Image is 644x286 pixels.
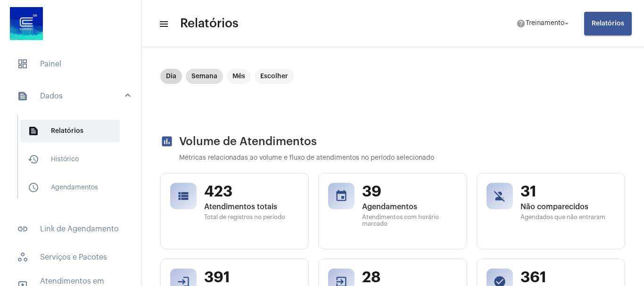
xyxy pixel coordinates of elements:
[204,203,299,211] span: Atendimentos totais
[204,214,299,221] span: Total de registros no período
[562,19,571,28] mat-icon: arrow_drop_down
[8,5,45,42] img: d4669ae0-8c07-2337-4f67-34b0df7f5ae4.jpeg
[17,223,28,235] mat-icon: sidenav icon
[362,214,457,227] span: Atendimentos com horário marcado
[526,20,564,27] span: Treinamento
[516,19,526,28] mat-icon: help
[20,120,120,142] span: Relatórios
[592,20,624,27] span: Relatórios
[179,155,625,162] p: Métricas relacionadas ao volume e fluxo de atendimentos no período selecionado
[158,18,168,30] mat-icon: sidenav icon
[520,203,615,211] span: Não comparecidos
[160,135,625,148] h2: Volume de Atendimentos
[28,154,39,165] mat-icon: sidenav icon
[17,252,28,263] span: sidenav icon
[9,246,132,269] span: Serviços e Pacotes
[6,81,141,111] mat-expansion-panel-header: sidenav iconDados
[28,125,39,137] mat-icon: sidenav icon
[17,90,28,102] mat-icon: sidenav icon
[28,182,39,193] mat-icon: sidenav icon
[520,214,615,221] span: Agendados que não entraram
[362,183,457,201] span: 39
[511,14,577,33] button: Treinamento
[180,16,239,31] span: Relatórios
[255,69,294,84] mat-chip: Escolher
[227,69,251,84] mat-chip: Mês
[160,135,173,148] mat-icon: assessment
[204,183,299,201] span: 423
[20,176,120,199] span: Agendamentos
[17,90,126,102] mat-panel-title: Dados
[9,53,132,75] span: Painel
[335,189,348,203] mat-icon: event
[362,203,457,211] span: Agendamentos
[584,12,632,35] button: Relatórios
[493,189,506,203] mat-icon: person_off
[177,189,190,203] mat-icon: view_list
[17,58,28,70] span: sidenav icon
[9,218,132,240] span: Link de Agendamento
[6,111,141,212] div: sidenav iconDados
[186,69,223,84] mat-chip: Semana
[160,69,182,84] mat-chip: Dia
[20,148,120,171] span: Histórico
[520,183,615,201] span: 31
